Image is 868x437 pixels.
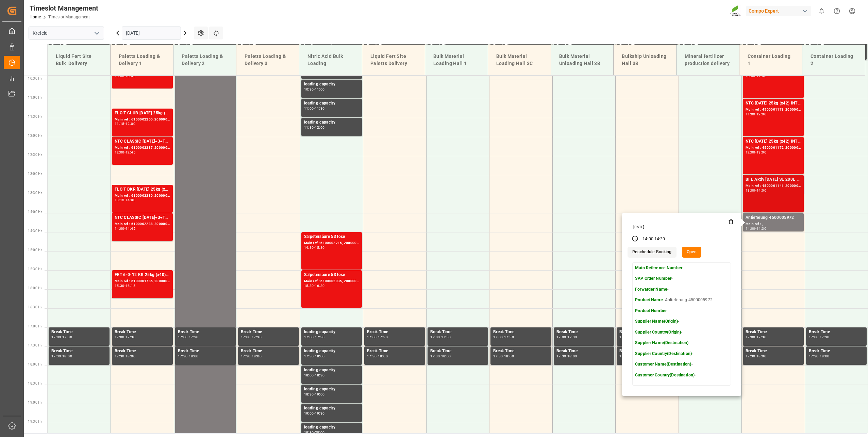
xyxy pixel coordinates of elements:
div: - [314,336,315,339]
span: 16:00 Hr [28,286,42,290]
p: - [635,340,713,346]
div: 17:30 [493,355,503,358]
div: 17:00 [619,336,629,339]
div: - [818,355,819,358]
div: - [377,355,378,358]
div: Break Time [809,329,864,336]
div: - [251,355,252,358]
div: - [314,126,315,129]
p: - [635,265,713,271]
div: 17:30 [189,336,199,339]
div: Paletts Loading & Delivery 3 [242,50,294,70]
div: 10:30 [304,88,314,91]
div: [DATE] [631,225,734,229]
div: 17:30 [178,355,188,358]
div: loading capacity [304,424,360,431]
div: Bulk Material Unloading Hall 3B [556,50,608,70]
div: - [755,151,756,154]
div: NTC [DATE] 25kg (x42) INT MTO [746,100,801,107]
div: 17:00 [241,336,251,339]
input: DD.MM.YYYY [122,27,181,39]
div: 17:30 [241,355,251,358]
div: - [61,336,62,339]
strong: Product Number [635,308,667,313]
div: 14:30 [304,246,314,249]
div: Paletts Loading & Delivery 1 [116,50,168,70]
span: 19:30 Hr [28,420,42,423]
div: - [566,355,567,358]
strong: Product Name [635,297,663,302]
div: 18:30 [304,393,314,396]
div: Break Time [809,348,864,355]
div: Break Time [430,348,486,355]
div: 14:30 [654,236,665,242]
a: Home [30,15,41,19]
div: 12:00 [315,126,325,129]
div: 13:15 [115,198,124,201]
div: Salpetersäure 53 lose [304,272,360,278]
span: 10:30 Hr [28,77,42,80]
div: 15:30 [115,284,124,287]
div: Main ref : 6100001786, 2000000979 [115,278,170,284]
button: Compo Expert [746,4,814,17]
div: 18:00 [504,355,514,358]
div: Break Time [241,348,296,355]
div: 17:30 [51,355,61,358]
span: 15:00 Hr [28,248,42,252]
div: 11:00 [304,107,314,110]
span: 16:30 Hr [28,305,42,309]
div: loading capacity [304,100,360,107]
div: 17:30 [62,336,72,339]
div: Main ref : 6100002238, 2000001528 [115,221,170,227]
div: - [314,107,315,110]
div: Break Time [430,329,486,336]
div: 19:30 [315,412,325,415]
div: 19:00 [304,412,314,415]
div: Anlieferung 4500005972 [746,214,801,221]
div: 17:00 [430,336,440,339]
div: - [314,374,315,377]
div: Main ref : 6100002230, 2000000720 [115,193,170,199]
strong: Supplier Country(Origin) [635,330,681,335]
div: - [314,88,315,91]
div: 13:00 [756,151,766,154]
div: - [755,355,756,358]
strong: Customer Country(Destination) [635,373,695,377]
div: 10:00 [746,75,755,78]
div: - [377,336,378,339]
div: Break Time [493,329,549,336]
div: 17:30 [378,336,388,339]
div: Main ref : 4500001173, 2000001248 [746,107,801,113]
div: - [314,284,315,287]
input: Type to search/select [29,27,104,39]
div: Bulk Material Loading Hall 3C [494,50,545,70]
button: Open [682,247,702,258]
div: - [314,393,315,396]
div: - [503,336,504,339]
div: Break Time [746,329,801,336]
div: - [755,189,756,192]
p: - [635,319,713,325]
div: 14:00 [126,198,135,201]
div: 17:00 [493,336,503,339]
div: 14:00 [756,189,766,192]
p: - [635,372,713,378]
span: 15:30 Hr [28,267,42,271]
div: - [503,355,504,358]
span: 14:00 Hr [28,210,42,214]
div: Break Time [51,348,107,355]
div: 13:00 [746,189,755,192]
p: - [635,276,713,282]
div: 20:00 [315,431,325,434]
div: - [314,412,315,415]
span: 14:30 Hr [28,229,42,233]
div: 14:00 [642,236,653,242]
strong: Main Reference Number [635,265,682,270]
img: Screenshot%202023-09-29%20at%2010.02.21.png_1712312052.png [730,5,741,17]
p: - Anlieferung 4500005972 [635,297,713,303]
p: - [635,308,713,314]
div: Break Time [241,329,296,336]
div: - [251,336,252,339]
div: - [755,75,756,78]
div: 17:00 [51,336,61,339]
